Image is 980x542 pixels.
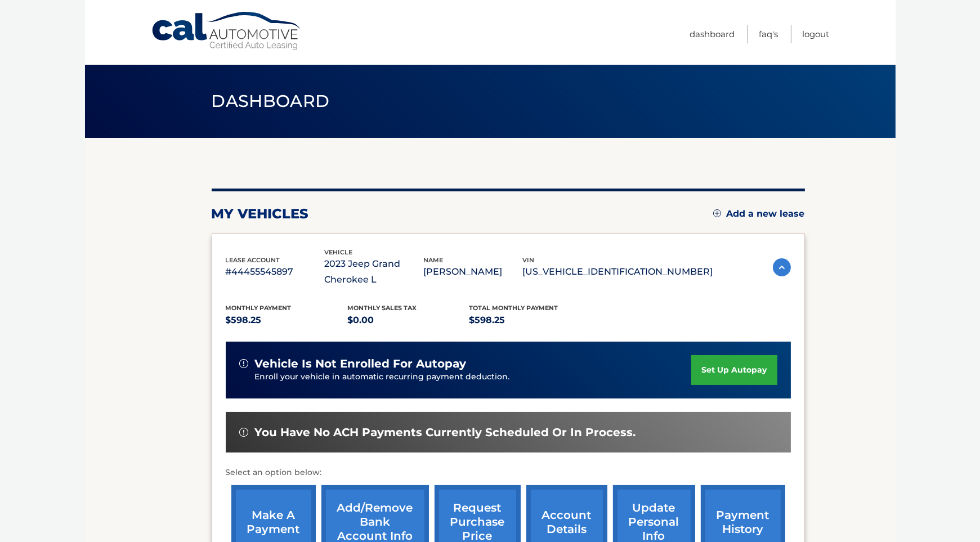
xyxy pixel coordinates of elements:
a: set up autopay [691,355,777,385]
img: accordion-active.svg [773,258,791,276]
p: $598.25 [469,312,592,328]
p: $598.25 [226,312,348,328]
span: Monthly Payment [226,304,292,312]
span: name [424,256,444,264]
a: Dashboard [690,25,735,43]
p: Enroll your vehicle in automatic recurring payment deduction. [255,371,692,383]
p: [US_VEHICLE_IDENTIFICATION_NUMBER] [523,264,713,280]
span: vehicle [325,248,353,256]
span: lease account [226,256,280,264]
h2: my vehicles [212,205,309,222]
p: 2023 Jeep Grand Cherokee L [325,256,424,288]
span: vehicle is not enrolled for autopay [255,357,467,371]
a: Cal Automotive [151,11,303,51]
span: Dashboard [212,91,330,111]
span: Total Monthly Payment [469,304,558,312]
span: Monthly sales Tax [347,304,417,312]
p: #44455545897 [226,264,325,280]
p: [PERSON_NAME] [424,264,523,280]
a: Logout [803,25,830,43]
a: FAQ's [759,25,778,43]
span: You have no ACH payments currently scheduled or in process. [255,425,636,440]
span: vin [523,256,535,264]
img: alert-white.svg [239,428,248,437]
p: $0.00 [347,312,469,328]
img: alert-white.svg [239,359,248,368]
p: Select an option below: [226,466,791,480]
img: add.svg [713,209,721,217]
a: Add a new lease [713,208,805,220]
